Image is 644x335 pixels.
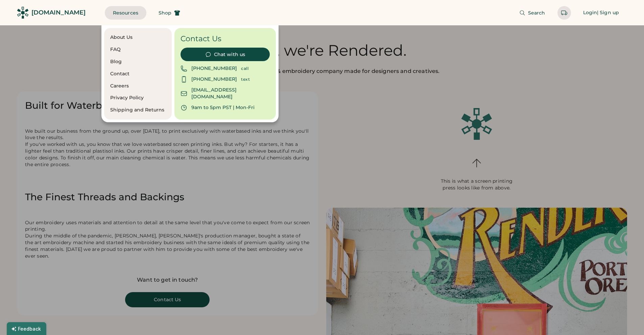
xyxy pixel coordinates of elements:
[583,9,597,16] div: Login
[241,77,270,82] div: text
[241,66,270,71] div: call
[597,9,619,16] div: | Sign up
[557,6,571,20] button: Retrieve an order
[17,7,29,19] img: Rendered Logo - Screens
[110,83,166,89] a: Careers
[191,76,237,83] div: [PHONE_NUMBER]
[110,107,166,113] a: Shipping and Returns
[110,71,166,77] a: Contact
[191,104,255,111] div: 9am to 5pm PST | Mon-Fri
[181,48,270,61] button: Chat with us
[110,46,166,53] a: FAQ
[528,10,545,15] span: Search
[159,10,171,15] span: Shop
[110,34,166,41] a: About Us
[31,8,86,17] div: [DOMAIN_NAME]
[612,305,641,334] iframe: Front Chat
[105,6,146,20] button: Resources
[191,65,237,72] div: [PHONE_NUMBER]
[110,95,166,101] a: Privacy Policy
[110,58,166,65] a: Blog
[150,6,188,20] button: Shop
[181,34,270,44] div: Contact Us
[511,6,553,20] button: Search
[191,87,270,100] div: [EMAIL_ADDRESS][DOMAIN_NAME]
